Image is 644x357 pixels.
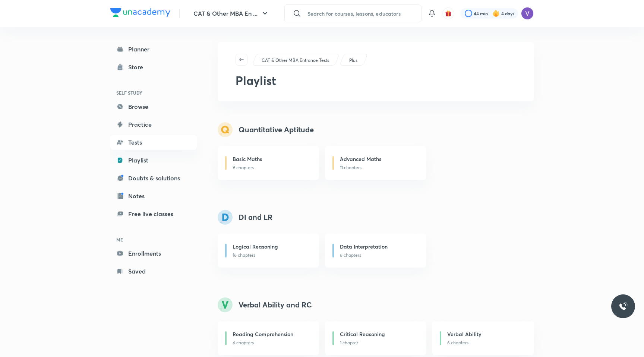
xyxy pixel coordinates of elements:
a: Doubts & solutions [110,171,197,186]
a: Browse [110,99,197,114]
img: Vatsal Kanodia [521,7,534,20]
img: syllabus [218,122,233,137]
a: Practice [110,117,197,132]
a: Saved [110,264,197,279]
h6: Verbal Ability [447,330,481,338]
p: CAT & Other MBA Entrance Tests [262,57,329,64]
a: Plus [348,57,359,64]
a: Data Interpretation6 chapters [325,234,426,268]
h6: Critical Reasoning [340,330,385,338]
a: Tests [110,135,197,150]
h4: Quantitative Aptitude [239,124,314,135]
img: streak [492,10,500,17]
p: 6 chapters [340,252,417,259]
img: ttu [619,302,628,311]
h4: Verbal Ability and RC [239,299,312,310]
button: avatar [442,7,454,19]
p: 4 chapters [233,339,310,346]
h6: Reading Comprehension [233,330,293,338]
a: Free live classes [110,206,197,221]
p: Plus [349,57,357,64]
a: Store [110,60,197,75]
button: CAT & Other MBA En ... [189,6,274,21]
h6: SELF STUDY [110,86,197,99]
p: 9 chapters [233,164,310,171]
div: Store [128,63,148,72]
p: 11 chapters [340,164,417,171]
a: Reading Comprehension4 chapters [218,321,319,355]
h6: Data Interpretation [340,243,388,250]
h4: DI and LR [239,212,272,223]
h6: ME [110,233,197,246]
h6: Advanced Maths [340,155,381,163]
a: Critical Reasoning1 chapter [325,321,426,355]
p: 6 chapters [447,339,525,346]
p: 1 chapter [340,339,417,346]
a: Advanced Maths11 chapters [325,146,426,180]
img: syllabus [218,297,233,312]
a: Logical Reasoning16 chapters [218,234,319,268]
a: Playlist [110,153,197,168]
a: CAT & Other MBA Entrance Tests [261,57,331,64]
h2: Playlist [236,72,516,89]
h6: Logical Reasoning [233,243,278,250]
a: Company Logo [110,8,170,19]
img: syllabus [218,210,233,225]
h6: Basic Maths [233,155,262,163]
a: Verbal Ability6 chapters [432,321,534,355]
input: Search for courses, lessons, educators [304,3,422,23]
a: Notes [110,189,197,203]
a: Enrollments [110,246,197,261]
img: Company Logo [110,8,170,17]
a: Basic Maths9 chapters [218,146,319,180]
img: avatar [445,10,452,17]
p: 16 chapters [233,252,310,259]
a: Planner [110,42,197,57]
